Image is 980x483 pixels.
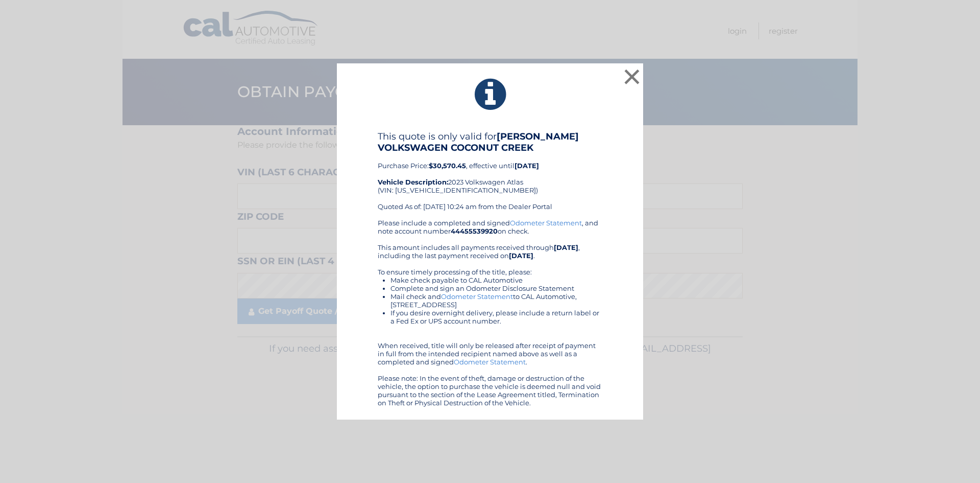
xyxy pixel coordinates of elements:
a: Odometer Statement [510,219,582,227]
b: [PERSON_NAME] VOLKSWAGEN COCONUT CREEK [378,131,579,153]
b: [DATE] [509,251,533,260]
div: Purchase Price: , effective until 2023 Volkswagen Atlas (VIN: [US_VEHICLE_IDENTIFICATION_NUMBER])... [378,131,602,219]
div: Please include a completed and signed , and note account number on check. This amount includes al... [378,219,602,407]
b: [DATE] [554,243,578,251]
h4: This quote is only valid for [378,131,602,153]
li: Mail check and to CAL Automotive, [STREET_ADDRESS] [390,292,602,309]
b: $30,570.45 [429,162,466,170]
b: [DATE] [514,162,539,170]
a: Odometer Statement [454,358,526,366]
a: Odometer Statement [441,292,513,301]
li: Make check payable to CAL Automotive [390,276,602,284]
li: If you desire overnight delivery, please include a return label or a Fed Ex or UPS account number. [390,309,602,325]
strong: Vehicle Description: [378,178,448,186]
li: Complete and sign an Odometer Disclosure Statement [390,284,602,292]
button: × [622,66,642,87]
b: 44455539920 [451,227,498,235]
